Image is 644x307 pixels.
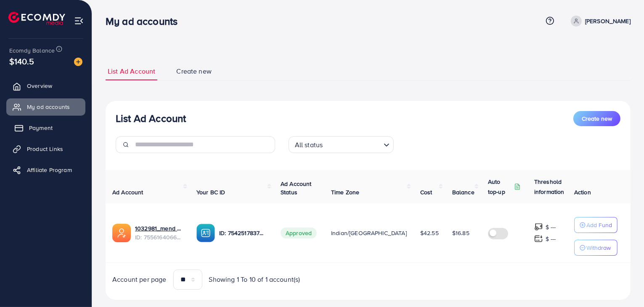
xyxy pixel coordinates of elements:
input: Search for option [325,137,380,151]
img: menu [74,16,84,26]
img: logo [8,12,65,25]
p: $ --- [546,222,556,232]
button: Add Fund [574,217,617,233]
span: $140.5 [9,55,34,67]
span: Ad Account Status [281,180,312,196]
img: ic-ba-acc.ded83a64.svg [196,224,215,242]
span: Affiliate Program [27,166,72,174]
span: Ad Account [112,188,143,196]
button: Withdraw [574,240,617,256]
a: 1032981_mend skincare_1759306570429 [135,224,183,233]
span: Action [574,188,591,196]
span: $42.55 [420,229,439,237]
img: ic-ads-acc.e4c84228.svg [112,224,131,242]
span: Balance [452,188,474,196]
span: My ad accounts [27,103,70,111]
h3: List Ad Account [116,112,186,124]
p: Withdraw [586,243,611,253]
span: Overview [27,82,52,90]
a: Product Links [6,140,85,157]
div: Search for option [289,136,394,153]
span: Payment [29,124,53,132]
p: Add Fund [586,220,612,230]
a: [PERSON_NAME] [567,16,631,26]
span: Indian/[GEOGRAPHIC_DATA] [331,229,407,237]
p: Auto top-up [488,177,512,197]
p: [PERSON_NAME] [585,16,631,26]
p: ID: 7542517837039058961 [219,228,267,238]
span: $16.85 [452,229,469,237]
span: Ecomdy Balance [9,46,55,55]
span: Account per page [112,275,167,284]
a: Payment [6,119,85,136]
h3: My ad accounts [106,15,184,27]
img: top-up amount [534,234,543,243]
img: top-up amount [534,222,543,231]
a: My ad accounts [6,98,85,115]
iframe: Chat [608,269,638,301]
a: Overview [6,77,85,94]
span: Time Zone [331,188,359,196]
div: <span class='underline'>1032981_mend skincare_1759306570429</span></br>7556164066071412753 [135,224,183,241]
span: Showing 1 To 10 of 1 account(s) [209,275,300,284]
a: Affiliate Program [6,161,85,178]
span: Create new [582,114,612,123]
img: image [74,58,82,66]
span: Cost [420,188,432,196]
span: Your BC ID [196,188,225,196]
p: $ --- [546,234,556,244]
span: Create new [176,66,212,76]
span: All status [293,139,325,151]
p: Threshold information [534,177,575,197]
span: Approved [281,228,317,238]
button: Create new [573,111,620,126]
span: Product Links [27,145,63,153]
span: List Ad Account [108,66,155,76]
span: ID: 7556164066071412753 [135,233,183,241]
